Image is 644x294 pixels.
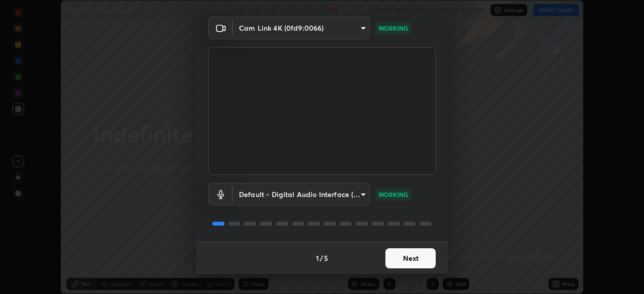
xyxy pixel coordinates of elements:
p: WORKING [378,190,408,199]
h4: 5 [324,253,328,263]
div: Cam Link 4K (0fd9:0066) [233,17,369,39]
div: Cam Link 4K (0fd9:0066) [233,183,369,206]
button: Next [385,248,436,268]
h4: 1 [316,253,319,263]
p: WORKING [378,24,408,33]
h4: / [320,253,323,263]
